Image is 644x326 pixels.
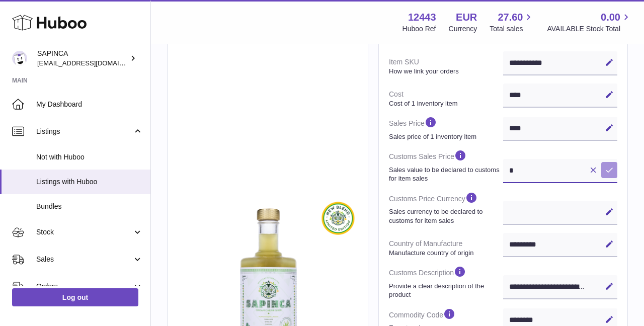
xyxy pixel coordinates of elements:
[408,11,436,24] strong: 12443
[389,207,501,225] strong: Sales currency to be declared to customs for item sales
[12,288,138,306] a: Log out
[389,145,503,187] dt: Customs Sales Price
[389,132,501,141] strong: Sales price of 1 inventory item
[601,11,620,24] span: 0.00
[403,24,436,34] div: Huboo Ref
[389,86,503,112] dt: Cost
[36,282,132,291] span: Orders
[36,127,132,136] span: Listings
[389,166,501,183] strong: Sales value to be declared to customs for item sales
[456,11,477,24] strong: EUR
[36,177,143,187] span: Listings with Huboo
[389,112,503,145] dt: Sales Price
[36,202,143,211] span: Bundles
[37,49,128,68] div: SAPINCA
[36,227,132,237] span: Stock
[36,100,143,109] span: My Dashboard
[12,51,27,66] img: info@sapinca.com
[389,261,503,303] dt: Customs Description
[490,24,534,34] span: Total sales
[389,282,501,299] strong: Provide a clear description of the product
[37,59,148,67] span: [EMAIL_ADDRESS][DOMAIN_NAME]
[389,53,503,79] dt: Item SKU
[547,24,632,34] span: AVAILABLE Stock Total
[389,249,501,258] strong: Manufacture country of origin
[389,187,503,229] dt: Customs Price Currency
[389,67,501,76] strong: How we link your orders
[498,11,523,24] span: 27.60
[36,152,143,162] span: Not with Huboo
[389,99,501,108] strong: Cost of 1 inventory item
[36,255,132,264] span: Sales
[490,11,534,34] a: 27.60 Total sales
[389,235,503,261] dt: Country of Manufacture
[449,24,477,34] div: Currency
[547,11,632,34] a: 0.00 AVAILABLE Stock Total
